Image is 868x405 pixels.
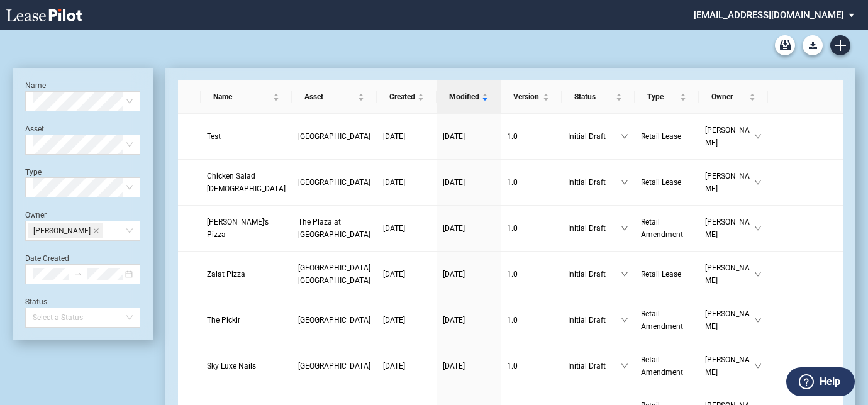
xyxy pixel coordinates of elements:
a: Test [207,130,286,143]
span: Initial Draft [568,360,621,372]
label: Asset [25,125,44,133]
span: Pompano Citi Centre [298,362,370,370]
a: Chicken Salad [DEMOGRAPHIC_DATA] [207,170,286,195]
a: 1.0 [507,130,555,143]
span: Name [213,91,270,103]
a: [DATE] [443,130,494,143]
span: [PERSON_NAME] [705,124,754,149]
span: Version [513,91,540,103]
span: down [754,316,762,324]
label: Type [25,168,42,177]
span: Town Center Colleyville [298,264,370,285]
th: Status [562,80,635,114]
a: Retail Lease [641,268,693,280]
span: [DATE] [443,316,465,325]
span: Type [647,91,678,103]
span: Initial Draft [568,268,621,280]
span: Initial Draft [568,176,621,189]
a: [PERSON_NAME]’s Pizza [207,216,286,241]
a: 1.0 [507,176,555,189]
span: Retail Lease [641,132,681,141]
th: Asset [292,80,377,114]
a: [DATE] [383,268,430,280]
a: Zalat Pizza [207,268,286,280]
a: [GEOGRAPHIC_DATA] [298,360,370,372]
span: down [754,362,762,370]
span: Status [574,91,613,103]
span: 1 . 0 [507,178,518,187]
a: Create new document [830,35,850,55]
span: [DATE] [383,178,405,187]
span: Asset [304,91,355,103]
span: [DATE] [383,270,405,279]
label: Owner [25,211,47,219]
a: [DATE] [383,360,430,372]
a: The Plaza at [GEOGRAPHIC_DATA] [298,216,370,241]
label: Help [820,374,840,390]
span: down [621,225,628,232]
span: [PERSON_NAME] [705,353,754,379]
span: Initial Draft [568,314,621,326]
span: Test [207,132,221,141]
th: Created [377,80,437,114]
span: [DATE] [443,270,465,279]
a: [DATE] [383,314,430,326]
span: 1 . 0 [507,270,518,279]
a: 1.0 [507,360,555,372]
span: [PERSON_NAME] [705,216,754,241]
span: down [754,179,762,186]
a: [DATE] [443,176,494,189]
span: down [621,316,628,324]
a: Archive [775,35,795,55]
a: 1.0 [507,314,555,326]
a: [DATE] [443,268,494,280]
span: 1 . 0 [507,132,518,141]
a: [GEOGRAPHIC_DATA] [298,130,370,143]
span: Sky Luxe Nails [207,362,256,370]
span: [DATE] [383,362,405,370]
span: [PERSON_NAME] [705,170,754,195]
a: [DATE] [383,222,430,235]
a: Retail Amendment [641,308,693,333]
button: Help [786,367,855,396]
span: [DATE] [443,132,465,141]
a: [GEOGRAPHIC_DATA] [GEOGRAPHIC_DATA] [298,262,370,287]
span: 1 . 0 [507,362,518,370]
span: Retail Amendment [641,309,683,331]
span: [DATE] [443,362,465,370]
a: Retail Amendment [641,353,693,379]
span: The Picklr [207,316,240,325]
span: Retail Amendment [641,218,683,239]
span: close [93,228,99,234]
a: [DATE] [383,176,430,189]
a: [DATE] [443,360,494,372]
span: Braemar Village Center [298,132,370,141]
th: Version [501,80,562,114]
md-menu: Download Blank Form List [799,35,826,55]
a: Retail Lease [641,176,693,189]
a: The Picklr [207,314,286,326]
th: Owner [699,80,767,114]
span: Catherine Midkiff [28,223,103,238]
span: Chicken Salad Chick [207,172,286,193]
span: [PERSON_NAME] [33,224,91,238]
span: Retail Lease [641,178,681,187]
a: [DATE] [443,314,494,326]
span: Modified [449,91,479,103]
span: down [754,270,762,278]
span: [DATE] [383,132,405,141]
th: Modified [437,80,501,114]
span: Initial Draft [568,222,621,235]
a: Sky Luxe Nails [207,360,286,372]
a: Retail Amendment [641,216,693,241]
span: [PERSON_NAME] [705,308,754,333]
a: 1.0 [507,268,555,280]
a: [DATE] [443,222,494,235]
span: down [621,270,628,278]
a: [GEOGRAPHIC_DATA] [298,176,370,189]
span: Owner [711,91,746,103]
a: 1.0 [507,222,555,235]
span: Created [389,91,415,103]
span: [DATE] [383,224,405,233]
span: Initial Draft [568,130,621,143]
